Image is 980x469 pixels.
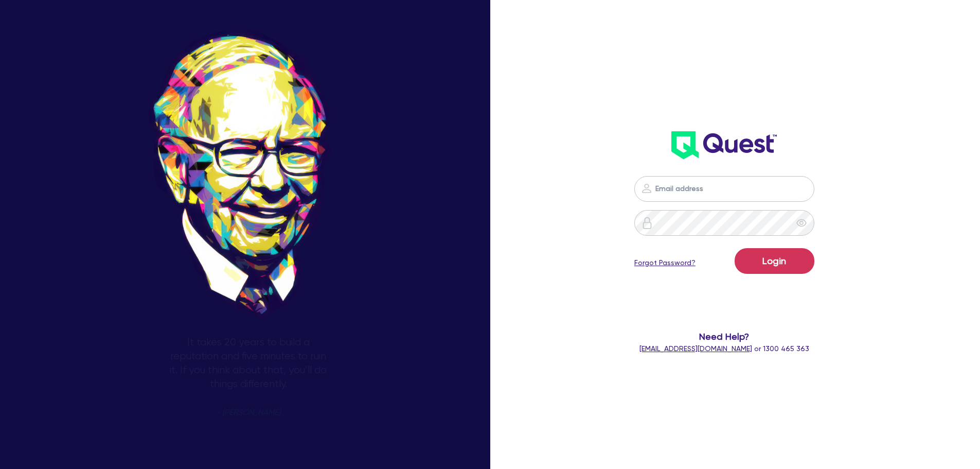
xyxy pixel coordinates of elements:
a: [EMAIL_ADDRESS][DOMAIN_NAME] [639,344,752,353]
span: or 1300 465 363 [639,344,809,353]
span: Need Help? [593,329,856,343]
span: - [PERSON_NAME] [216,409,280,416]
span: eye [796,218,807,228]
a: Forgot Password? [634,257,696,268]
img: icon-password [640,182,653,195]
img: icon-password [641,217,653,229]
button: Login [735,248,814,274]
input: Email address [634,176,814,202]
img: wH2k97JdezQIQAAAABJRU5ErkJggg== [671,131,777,159]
